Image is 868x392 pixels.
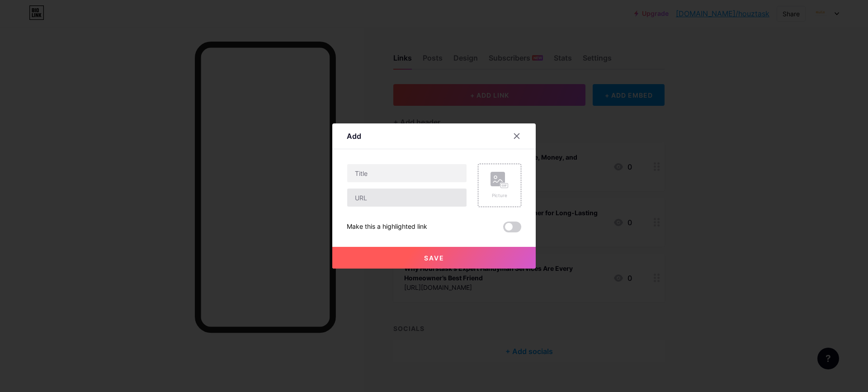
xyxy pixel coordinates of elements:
input: URL [347,189,467,207]
span: Save [424,254,444,262]
div: Add [347,131,361,142]
div: Picture [491,192,509,199]
button: Save [332,247,536,269]
div: Make this a highlighted link [347,222,427,232]
input: Title [347,164,467,182]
